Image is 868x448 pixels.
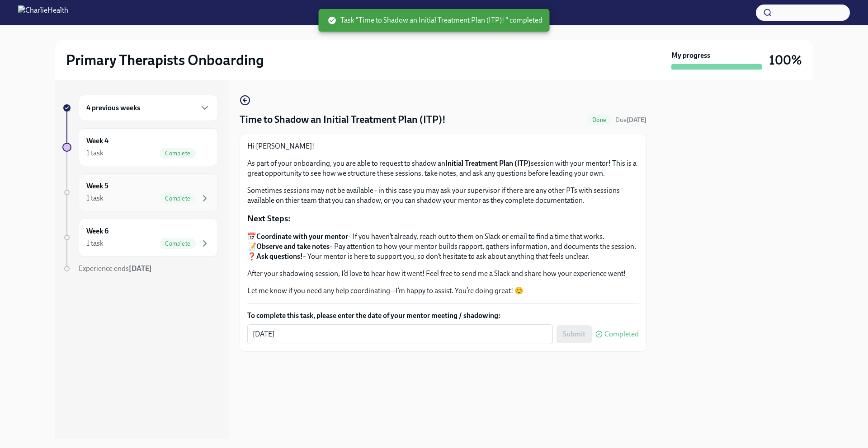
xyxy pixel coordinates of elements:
strong: [DATE] [129,264,152,273]
div: 1 task [86,193,104,203]
strong: Ask questions! [256,252,303,261]
h6: 4 previous weeks [86,103,140,113]
strong: [DATE] [627,116,646,124]
span: August 16th, 2025 09:00 [615,116,646,124]
h2: Primary Therapists Onboarding [66,51,264,69]
label: To complete this task, please enter the date of your mentor meeting / shadowing: [247,311,639,321]
div: 1 task [86,148,104,158]
span: Experience ends [79,264,152,273]
span: Complete [160,240,196,247]
span: Completed [604,331,639,338]
div: 4 previous weeks [79,95,218,121]
p: Next Steps: [247,213,639,224]
p: 📅 – If you haven’t already, reach out to them on Slack or email to find a time that works. 📝 – Pa... [247,232,639,261]
a: Week 51 taskComplete [62,173,218,211]
span: Done [587,117,612,123]
p: Sometimes sessions may not be available - in this case you may ask your supervisor if there are a... [247,186,639,205]
div: 1 task [86,238,104,248]
img: CharlieHealth [18,5,68,20]
p: Let me know if you need any help coordinating—I’m happy to assist. You’re doing great! 😊 [247,286,639,296]
span: Complete [160,150,196,157]
strong: Coordinate with your mentor [256,232,348,241]
span: Complete [160,195,196,202]
p: After your shadowing session, I’d love to hear how it went! Feel free to send me a Slack and shar... [247,269,639,279]
span: Due [615,116,646,124]
span: Task "Time to Shadow an Initial Treatment Plan (ITP)! " completed [328,15,542,25]
p: Hi [PERSON_NAME]! [247,141,639,151]
p: As part of your onboarding, you are able to request to shadow an session with your mentor! This i... [247,159,639,178]
h6: Week 4 [86,136,108,146]
h6: Week 5 [86,181,108,191]
h6: Week 6 [86,226,108,236]
h4: Time to Shadow an Initial Treatment Plan (ITP)! [240,113,446,126]
a: Week 61 taskComplete [62,219,218,257]
strong: Observe and take notes [256,242,330,251]
textarea: [DATE] [253,329,547,340]
a: Week 41 taskComplete [62,128,218,166]
strong: My progress [671,51,710,61]
strong: Initial Treatment Plan (ITP) [445,159,531,168]
h3: 100% [769,52,802,68]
